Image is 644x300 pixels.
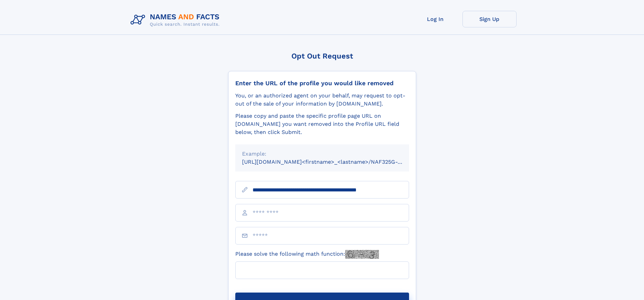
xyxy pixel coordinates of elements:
div: Please copy and paste the specific profile page URL on [DOMAIN_NAME] you want removed into the Pr... [235,112,409,136]
div: Example: [242,150,402,158]
img: Logo Names and Facts [128,11,225,29]
small: [URL][DOMAIN_NAME]<firstname>_<lastname>/NAF325G-xxxxxxxx [242,159,422,165]
a: Sign Up [462,11,517,27]
label: Please solve the following math function: [235,250,379,259]
div: Opt Out Request [228,52,416,60]
div: Enter the URL of the profile you would like removed [235,79,409,87]
div: You, or an authorized agent on your behalf, may request to opt-out of the sale of your informatio... [235,92,409,108]
a: Log In [408,11,462,27]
